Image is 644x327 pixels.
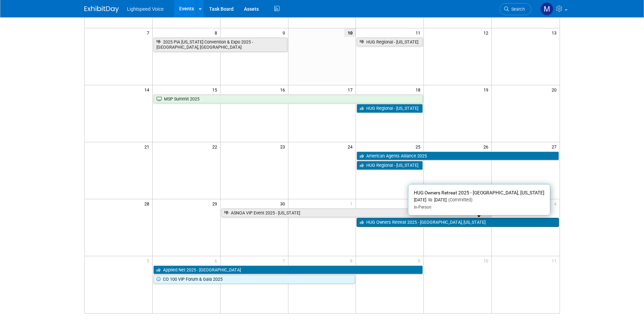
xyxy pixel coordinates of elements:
[551,85,560,94] span: 20
[153,275,355,284] a: CO 100 VIP Forum & Gala 2025
[357,152,559,161] a: American Agents Alliance 2025
[415,142,423,151] span: 25
[447,197,472,202] span: (Committed)
[357,161,423,170] a: HUG Regional - [US_STATE]
[146,28,152,37] span: 7
[483,142,491,151] span: 26
[347,142,356,151] span: 24
[540,2,553,16] img: Marc Magliano
[414,205,431,210] span: In-Person
[500,3,531,15] a: Search
[214,28,220,37] span: 8
[153,38,287,52] a: 2025 PIA [US_STATE] Convention & Expo 2025 - [GEOGRAPHIC_DATA], [GEOGRAPHIC_DATA]
[483,28,491,37] span: 12
[212,142,220,151] span: 22
[349,199,356,208] span: 1
[509,7,525,12] span: Search
[84,6,119,13] img: ExhibitDay
[553,199,560,208] span: 4
[344,28,356,37] span: 10
[212,199,220,208] span: 29
[127,6,164,12] span: Lightspeed Voice
[279,85,288,94] span: 16
[415,85,423,94] span: 18
[279,142,288,151] span: 23
[414,190,544,195] span: HUG Owners Retreat 2025 - [GEOGRAPHIC_DATA], [US_STATE]
[144,142,152,151] span: 21
[357,38,423,47] a: HUG Regional - [US_STATE]
[483,85,491,94] span: 19
[144,199,152,208] span: 28
[153,266,423,275] a: Applied Net 2025 - [GEOGRAPHIC_DATA]
[415,28,423,37] span: 11
[144,85,152,94] span: 14
[212,85,220,94] span: 15
[221,209,491,218] a: ASNOA VIP Event 2025 - [US_STATE]
[214,256,220,265] span: 6
[414,197,544,203] div: [DATE] to [DATE]
[357,218,559,227] a: HUG Owners Retreat 2025 - [GEOGRAPHIC_DATA], [US_STATE]
[551,28,560,37] span: 13
[153,95,423,104] a: MSP Summit 2025
[349,256,356,265] span: 8
[279,199,288,208] span: 30
[417,256,423,265] span: 9
[551,256,560,265] span: 11
[282,256,288,265] span: 7
[357,104,423,113] a: HUG Regional - [US_STATE]
[146,256,152,265] span: 5
[282,28,288,37] span: 9
[347,85,356,94] span: 17
[551,142,560,151] span: 27
[483,256,491,265] span: 10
